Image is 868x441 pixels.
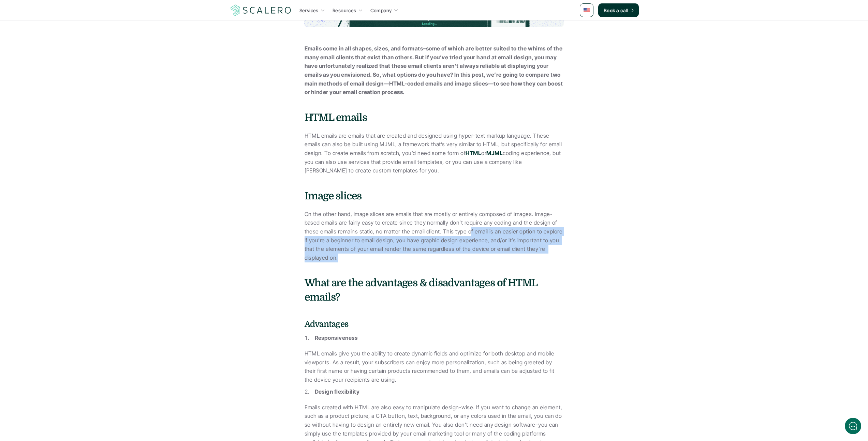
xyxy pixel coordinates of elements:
[11,90,126,104] button: New conversation
[598,3,639,17] a: Book a call
[315,334,358,341] strong: Responsiveness
[315,388,360,395] strong: Design flexibility
[305,276,564,304] h4: What are the advantages & disadvantages of HTML emails?
[370,7,392,14] p: Company
[305,110,564,125] h4: HTML emails
[333,7,356,14] p: Resources
[305,318,564,330] h5: Advantages
[305,210,564,262] p: On the other hand, image slices are emails that are mostly or entirely composed of images. Image-...
[305,189,564,203] h4: Image slices
[486,150,503,156] a: MJML
[230,4,292,16] a: Scalero company logo
[466,150,481,156] a: HTML
[230,4,292,17] img: Scalero company logo
[305,132,564,175] p: HTML emails are emails that are created and designed using hyper-text markup language. These emai...
[604,7,629,14] p: Book a call
[299,7,319,14] p: Services
[44,94,82,100] span: New conversation
[10,33,126,44] h1: Hi! Welcome to [GEOGRAPHIC_DATA].
[305,349,564,384] p: HTML emails give you the ability to create dynamic fields and optimize for both desktop and mobil...
[10,45,126,78] h2: Let us know if we can help with lifecycle marketing.
[305,45,564,95] strong: Emails come in all shapes, sizes, and formats–some of which are better suited to the whims of the...
[845,418,861,434] iframe: gist-messenger-bubble-iframe
[57,238,86,243] span: We run on Gist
